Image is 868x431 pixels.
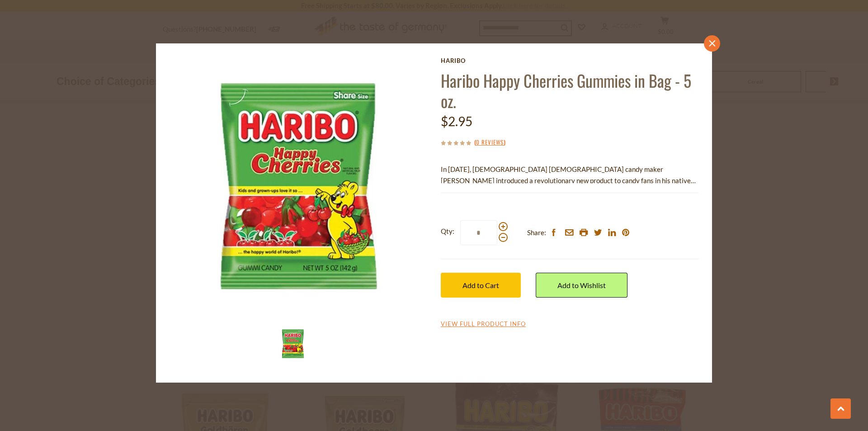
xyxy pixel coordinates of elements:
[441,273,521,298] button: Add to Cart
[527,227,546,238] span: Share:
[441,226,454,237] strong: Qty:
[536,273,627,298] a: Add to Wishlist
[441,114,472,129] span: $2.95
[460,220,497,245] input: Qty:
[441,68,691,113] a: Haribo Happy Cherries Gummies in Bag - 5 oz.
[462,281,499,289] span: Add to Cart
[275,326,311,362] img: Haribo Twin Cherries Gummies in Bag
[474,137,505,147] span: ( )
[441,320,526,328] a: View Full Product Info
[441,164,698,186] p: In [DATE], [DEMOGRAPHIC_DATA] [DEMOGRAPHIC_DATA] candy maker [PERSON_NAME] introduced a revolutio...
[441,57,698,64] a: Haribo
[170,57,428,315] img: Haribo Twin Cherries Gummies in Bag
[476,137,504,147] a: 0 Reviews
